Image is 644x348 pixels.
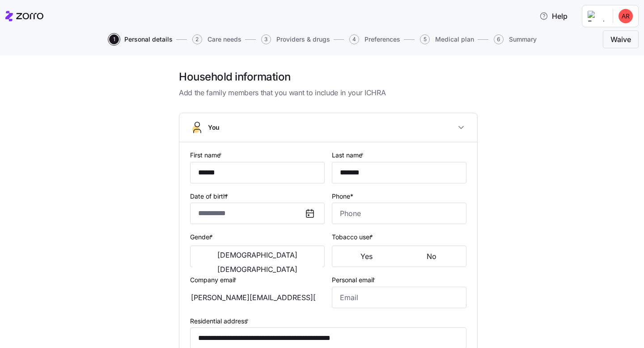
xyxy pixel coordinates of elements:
[124,36,173,42] span: Personal details
[332,287,466,308] input: Email
[192,34,202,44] span: 2
[179,113,477,142] button: You
[509,36,537,42] span: Summary
[588,11,606,21] img: Employer logo
[332,275,377,285] label: Personal email
[494,34,504,44] span: 6
[192,34,241,44] button: 2Care needs
[420,34,474,44] button: 5Medical plan
[494,34,537,44] button: 6Summary
[190,191,230,201] label: Date of birth
[360,253,373,260] span: Yes
[217,266,297,273] span: [DEMOGRAPHIC_DATA]
[190,150,224,160] label: First name
[261,34,271,44] span: 3
[619,9,633,23] img: 9089edb9d7b48b6318d164b63914d1a7
[427,253,436,260] span: No
[179,70,478,84] h1: Household information
[332,232,375,242] label: Tobacco user
[610,34,631,45] span: Waive
[532,7,575,25] button: Help
[276,36,330,42] span: Providers & drugs
[208,123,220,132] span: You
[208,36,241,42] span: Care needs
[539,11,568,21] span: Help
[349,34,359,44] span: 4
[332,150,365,160] label: Last name
[435,36,474,42] span: Medical plan
[261,34,330,44] button: 3Providers & drugs
[603,30,639,48] button: Waive
[190,232,215,242] label: Gender
[349,34,400,44] button: 4Preferences
[190,316,250,326] label: Residential address
[107,34,173,44] a: 1Personal details
[364,36,400,42] span: Preferences
[109,34,173,44] button: 1Personal details
[179,87,478,98] span: Add the family members that you want to include in your ICHRA
[190,275,238,285] label: Company email
[109,34,119,44] span: 1
[217,251,297,259] span: [DEMOGRAPHIC_DATA]
[332,203,466,224] input: Phone
[332,191,353,201] label: Phone*
[420,34,430,44] span: 5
